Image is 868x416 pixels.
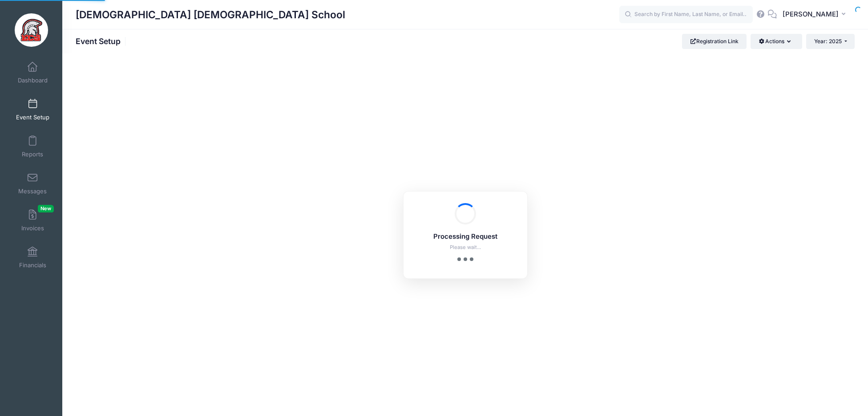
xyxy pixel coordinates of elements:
span: Year: 2025 [814,38,842,45]
h1: [DEMOGRAPHIC_DATA] [DEMOGRAPHIC_DATA] School [76,4,345,25]
a: Messages [12,168,54,199]
img: Evangelical Christian School [15,13,48,47]
p: Please wait... [415,244,516,251]
span: Dashboard [18,77,48,84]
a: Reports [12,131,54,162]
a: InvoicesNew [12,205,54,236]
h5: Processing Request [415,233,516,241]
a: Dashboard [12,57,54,88]
h1: Event Setup [76,37,128,46]
a: Registration Link [682,34,747,49]
span: [PERSON_NAME] [783,9,839,19]
a: Event Setup [12,94,54,125]
input: Search by First Name, Last Name, or Email... [619,6,753,24]
span: Invoices [21,224,44,232]
span: Financials [19,261,46,269]
a: Financials [12,242,54,273]
button: Actions [751,34,802,49]
button: Year: 2025 [806,34,855,49]
span: Event Setup [16,114,49,121]
span: Reports [22,151,43,158]
span: New [38,205,54,212]
span: Messages [18,188,47,195]
button: [PERSON_NAME] [777,4,855,25]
